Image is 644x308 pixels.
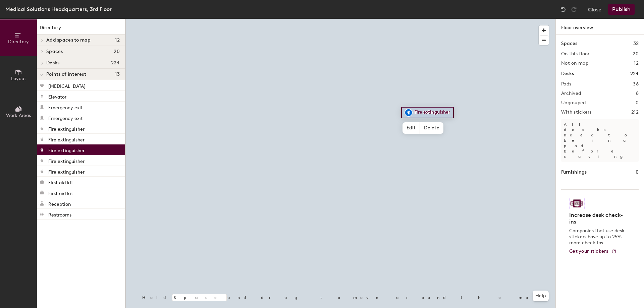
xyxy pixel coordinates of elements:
p: Fire extinguisher [48,135,85,143]
span: Layout [11,76,26,81]
p: First aid kit [48,178,73,186]
img: Redo [571,6,577,13]
span: Points of interest [46,72,86,77]
p: Elevator [48,92,66,100]
p: [MEDICAL_DATA] [48,81,86,89]
h2: 0 [636,100,639,106]
div: Medical Solutions Headquarters, 3rd Floor [5,5,112,13]
span: Edit [402,122,420,134]
p: Fire extinguisher [48,167,85,175]
span: Directory [8,39,29,45]
h1: Floor overview [556,19,644,35]
p: Emergency exit [48,103,83,111]
h2: Ungrouped [561,100,586,106]
button: Help [533,291,549,301]
h2: 212 [631,110,639,115]
h1: 32 [633,40,639,47]
img: Undo [560,6,567,13]
h4: Increase desk check-ins [569,212,627,225]
span: 12 [115,38,120,43]
span: 13 [115,72,120,77]
h1: 0 [636,169,639,176]
h2: Not on map [561,61,588,66]
h2: Archived [561,91,581,96]
p: Fire extinguisher [48,157,85,164]
button: Publish [608,4,635,15]
p: Fire extinguisher [48,124,85,132]
h2: With stickers [561,110,592,115]
a: Get your stickers [569,249,616,254]
h2: 20 [633,51,639,57]
h1: Directory [37,24,125,35]
span: Add spaces to map [46,38,91,43]
h2: 8 [636,91,639,96]
p: Reception [48,199,71,207]
h2: On this floor [561,51,590,57]
p: Restrooms [48,210,71,218]
p: First aid kit [48,189,73,196]
h2: 36 [633,81,639,87]
p: Fire extinguisher [48,146,85,153]
span: Desks [46,60,59,66]
p: Companies that use desk stickers have up to 25% more check-ins. [569,228,627,246]
span: Get your stickers [569,248,608,254]
span: Spaces [46,49,63,54]
span: 224 [111,60,120,66]
h1: 224 [630,70,639,77]
h1: Spaces [561,40,577,47]
button: Close [588,4,601,15]
span: 20 [114,49,120,54]
h1: Desks [561,70,574,77]
img: Sticker logo [569,198,585,209]
p: All desks need to be in a pod before saving [561,119,639,162]
h2: 12 [634,61,639,66]
h2: Pods [561,81,571,87]
p: Emergency exit [48,114,83,121]
span: Delete [420,122,443,134]
h1: Furnishings [561,169,587,176]
span: Work Areas [6,113,31,118]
